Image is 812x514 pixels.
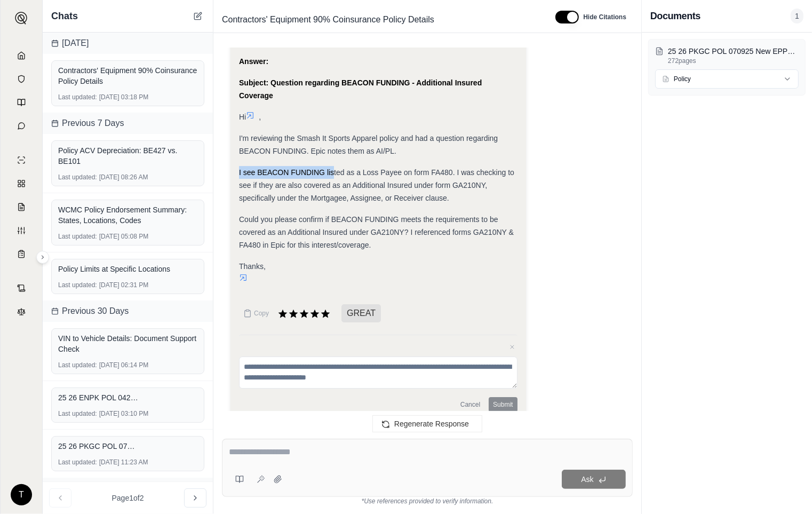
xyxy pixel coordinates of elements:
[583,13,626,21] span: Hide Citations
[58,264,197,274] div: Policy Limits at Specific Locations
[218,11,543,28] div: Edit Title
[11,7,32,29] button: Expand sidebar
[372,415,482,432] button: Regenerate Response
[581,475,593,484] span: Ask
[341,304,381,322] span: GREAT
[259,113,261,121] span: ,
[218,11,439,28] span: Contractors' Equipment 90% Coinsurance Policy Details
[51,9,78,23] span: Chats
[254,309,269,318] span: Copy
[668,46,799,57] p: 25 26 PKGC POL 070925 New EPP0751069.pdf
[58,392,138,403] span: 25 26 ENPK POL 042825 pol#ZCC-71N87878-25-SK.pdf
[650,9,700,23] h3: Documents
[58,409,197,418] div: [DATE] 03:10 PM
[562,470,626,489] button: Ask
[43,478,213,499] div: [DATE]
[58,173,97,181] span: Last updated:
[7,220,36,241] a: Custom Report
[7,173,36,194] a: Policy Comparisons
[58,281,197,289] div: [DATE] 02:31 PM
[58,65,197,86] div: Contractors' Equipment 90% Coinsurance Policy Details
[58,458,197,466] div: [DATE] 11:23 AM
[15,12,28,25] img: Expand sidebar
[7,278,36,299] a: Contract Analysis
[239,215,514,249] span: Could you please confirm if BEACON FUNDING meets the requirements to be covered as an Additional ...
[43,301,213,322] div: Previous 30 Days
[58,361,197,369] div: [DATE] 06:14 PM
[58,441,138,452] span: 25 26 PKGC POL 070125 Renewal S 2577533.pdf
[239,134,498,155] span: I'm reviewing the Smash It Sports Apparel policy and had a question regarding BEACON FUNDING. Epi...
[58,173,197,181] div: [DATE] 08:26 AM
[58,93,97,101] span: Last updated:
[58,409,97,418] span: Last updated:
[7,115,36,137] a: Chat
[36,251,49,264] button: Expand sidebar
[7,196,36,218] a: Claim Coverage
[7,149,36,171] a: Single Policy
[7,45,36,66] a: Home
[239,303,273,324] button: Copy
[239,78,482,100] strong: Subject: Question regarding BEACON FUNDING - Additional Insured Coverage
[222,497,633,505] div: *Use references provided to verify information.
[239,168,514,202] span: I see BEACON FUNDING listed as a Loss Payee on form FA480. I was checking to see if they are also...
[655,46,799,65] button: 25 26 PKGC POL 070925 New EPP0751069.pdf272pages
[394,420,469,428] span: Regenerate Response
[668,57,799,65] p: 272 pages
[58,232,97,241] span: Last updated:
[791,9,803,23] span: 1
[112,493,144,503] span: Page 1 of 2
[58,204,197,226] div: WCMC Policy Endorsement Summary: States, Locations, Codes
[239,113,246,121] span: Hi
[456,397,484,412] button: Cancel
[58,145,197,167] div: Policy ACV Depreciation: BE427 vs. BE101
[58,458,97,466] span: Last updated:
[11,484,32,505] div: T
[7,301,36,322] a: Legal Search Engine
[58,281,97,289] span: Last updated:
[239,262,266,271] span: Thanks,
[7,243,36,265] a: Coverage Table
[7,68,36,90] a: Documents Vault
[43,33,213,54] div: [DATE]
[58,93,197,101] div: [DATE] 03:18 PM
[58,361,97,369] span: Last updated:
[192,10,204,22] button: New Chat
[7,92,36,113] a: Prompt Library
[58,232,197,241] div: [DATE] 05:08 PM
[58,333,197,354] div: VIN to Vehicle Details: Document Support Check
[239,57,268,66] strong: Answer:
[43,113,213,134] div: Previous 7 Days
